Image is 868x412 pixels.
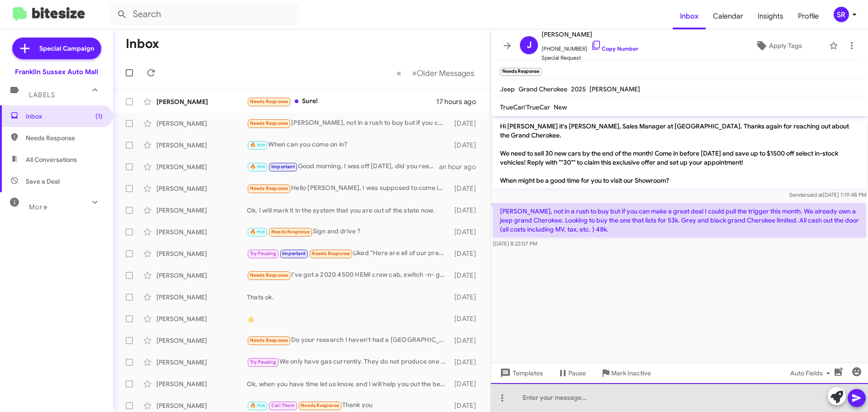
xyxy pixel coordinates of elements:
span: Older Messages [417,68,474,78]
div: Good morning, I was off [DATE], did you reach out about a deposit [247,161,439,172]
span: [PHONE_NUMBER] [542,40,638,53]
div: [DATE] [450,293,483,302]
button: SR [826,7,858,22]
div: 17 hours ago [436,97,483,106]
span: Inbox [26,112,103,121]
div: [DATE] [450,227,483,237]
div: an hour ago [439,162,483,171]
div: Thank you [247,400,450,411]
span: All Conversations [26,155,77,164]
a: Special Campaign [12,38,101,59]
div: [DATE] [450,141,483,150]
div: Ok, when you have time let us know, and I will help you out the best that I can. [247,379,450,388]
div: [DATE] [450,358,483,367]
span: 🔥 Hot [250,164,265,170]
div: [PERSON_NAME] [156,379,247,388]
div: [PERSON_NAME] [156,314,247,323]
div: [PERSON_NAME] [156,401,247,410]
button: Pause [550,365,593,381]
span: » [412,67,417,79]
a: Insights [750,3,791,29]
div: [PERSON_NAME] [156,358,247,367]
span: Jeep [500,85,515,93]
div: Liked “Here are all of our pre-owned Wranglers” [247,248,450,259]
span: Needs Response [250,185,288,191]
span: Templates [498,365,543,381]
span: New [554,103,567,111]
div: [DATE] [450,379,483,388]
div: [DATE] [450,249,483,258]
button: Mark Inactive [593,365,658,381]
span: Sender [DATE] 1:19:48 PM [789,191,866,198]
div: [DATE] [450,184,483,193]
span: Special Request [542,53,638,62]
span: « [396,67,401,79]
span: 2025 [571,85,586,93]
div: [PERSON_NAME] [156,119,247,128]
a: Inbox [673,3,706,29]
span: J [527,38,532,52]
span: 🔥 Hot [250,142,265,148]
span: Needs Response [250,272,288,278]
div: 👍 [247,314,450,323]
div: SR [834,7,849,22]
small: Needs Response [500,68,542,76]
span: Call Them [271,403,295,408]
span: Important [271,164,295,170]
span: Apply Tags [769,38,802,54]
a: Profile [791,3,826,29]
div: Ok, I will mark it in the system that you are out of the state now. [247,206,450,215]
div: [PERSON_NAME] [156,206,247,215]
span: Needs Response [250,120,288,126]
span: Needs Response [271,229,310,235]
span: Labels [29,91,55,99]
div: [PERSON_NAME] [156,249,247,258]
a: Calendar [706,3,750,29]
div: We only have gas currently. They do not produce one in diesel. [247,357,450,367]
div: [PERSON_NAME] [156,184,247,193]
button: Apply Tags [732,38,825,54]
div: [DATE] [450,206,483,215]
button: Templates [491,365,550,381]
span: Mark Inactive [611,365,651,381]
span: Needs Response [250,99,288,104]
a: Copy Number [591,45,638,52]
div: [DATE] [450,401,483,410]
button: Previous [391,64,407,82]
button: Auto Fields [783,365,841,381]
div: When can you come on in? [247,140,450,150]
div: [PERSON_NAME] [156,162,247,171]
button: Next [406,64,480,82]
span: Auto Fields [790,365,834,381]
span: [PERSON_NAME] [542,29,638,40]
span: said at [807,191,823,198]
span: [DATE] 8:22:07 PM [493,240,537,247]
h1: Inbox [126,37,159,51]
span: 🔥 Hot [250,229,265,235]
span: Grand Cherokee [519,85,567,93]
div: Sure! [247,96,436,107]
div: [DATE] [450,336,483,345]
span: Important [282,251,306,256]
span: TrueCar/TrueCar [500,103,550,111]
div: [DATE] [450,314,483,323]
div: [PERSON_NAME] [156,293,247,302]
span: Try Pausing [250,251,276,256]
div: [PERSON_NAME] [156,336,247,345]
span: (1) [95,112,103,121]
span: Needs Response [26,133,103,142]
div: [PERSON_NAME] [156,97,247,106]
p: [PERSON_NAME], not in a rush to buy but if you can make a great deal I could pull the trigger thi... [493,203,866,237]
span: More [29,203,47,211]
nav: Page navigation example [392,64,480,82]
div: [PERSON_NAME] [156,271,247,280]
input: Search [109,4,299,25]
div: [PERSON_NAME] [156,227,247,237]
div: Franklin Sussex Auto Mall [15,67,98,76]
div: [PERSON_NAME] [156,141,247,150]
div: Do your research I haven't had a [GEOGRAPHIC_DATA] in a few years. No thank you! [247,335,450,346]
span: Pause [568,365,586,381]
span: 🔥 Hot [250,403,265,408]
